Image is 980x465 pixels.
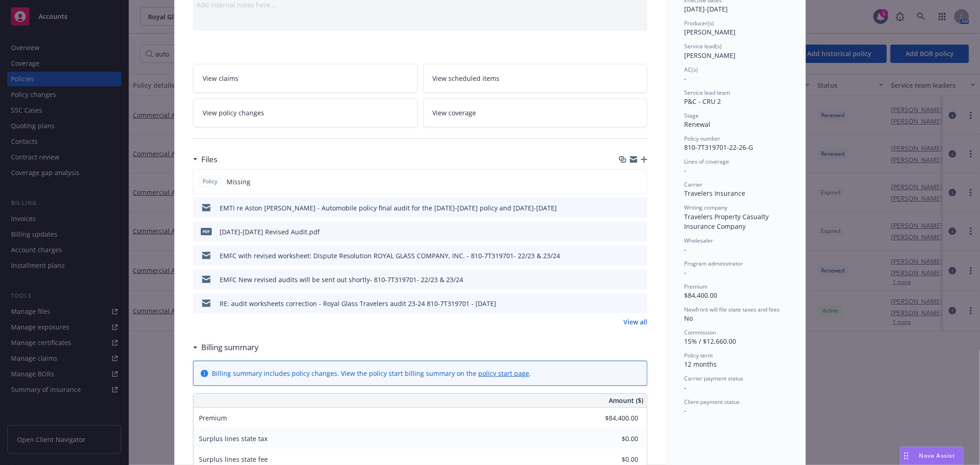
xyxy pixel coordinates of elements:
span: $84,400.00 [684,291,717,300]
button: preview file [635,275,644,284]
div: EMFC New revised audits will be sent out shortly- 810-7T319701- 22/23 & 23/24 [220,275,463,284]
span: Writing company [684,204,727,211]
span: Premium [199,414,227,422]
span: Travelers Insurance [684,189,745,198]
span: Producer(s) [684,19,714,27]
h3: Billing summary [201,341,259,353]
div: EMFC with revised worksheet: Dispute Resolution ROYAL GLASS COMPANY, INC. - 810-7T319701- 22/23 &... [220,251,560,261]
span: Missing [227,177,250,187]
span: Commission [684,329,716,336]
span: Carrier payment status [684,374,743,382]
div: EMTI re Aston [PERSON_NAME] - Automobile policy final audit for the [DATE]-[DATE] policy and [DAT... [220,203,557,213]
span: Carrier [684,181,702,188]
span: - [684,268,686,277]
button: preview file [635,203,644,213]
span: - [684,74,686,83]
span: Newfront will file state taxes and fees [684,306,780,313]
span: Service lead team [684,89,730,96]
button: download file [621,275,628,284]
span: Renewal [684,120,710,129]
span: AC(s) [684,66,698,74]
span: - [684,245,686,254]
span: 12 months [684,360,717,369]
button: download file [621,203,628,213]
input: 0.00 [584,411,644,425]
span: [PERSON_NAME] [684,28,736,36]
div: Billing summary includes policy changes. View the policy start billing summary on the . [212,369,531,378]
span: P&C - CRU 2 [684,97,721,106]
span: Stage [684,112,699,119]
span: pdf [201,228,212,235]
a: View claims [193,64,418,93]
div: RE: audit worksheets correction - Royal Glass Travelers audit 23-24 810-7T319701 - [DATE] [220,299,496,308]
span: - [684,166,686,175]
button: Nova Assist [900,447,963,465]
div: [DATE]-[DATE] Revised Audit.pdf [220,227,320,237]
span: View scheduled items [433,74,500,83]
span: Nova Assist [919,452,956,459]
a: policy start page [478,369,529,378]
div: Drag to move [901,447,912,465]
span: Premium [684,283,708,290]
button: preview file [635,299,644,308]
span: - [684,383,686,392]
button: download file [621,299,628,308]
a: View scheduled items [423,64,648,93]
a: View policy changes [193,98,418,127]
button: download file [621,251,628,261]
span: Surplus lines state fee [199,455,268,464]
span: Policy term [684,352,713,359]
span: View claims [203,74,238,83]
span: Policy number [684,135,720,142]
span: Program administrator [684,260,743,267]
span: Policy [201,177,219,186]
button: download file [621,227,628,237]
span: Travelers Property Casualty Insurance Company [684,212,770,231]
span: Surplus lines state tax [199,434,267,443]
span: View coverage [433,108,476,118]
div: Billing summary [193,341,259,353]
span: No [684,314,693,323]
span: Wholesaler [684,237,713,244]
span: Service lead(s) [684,42,722,50]
button: preview file [635,227,644,237]
input: 0.00 [584,432,644,446]
span: [PERSON_NAME] [684,51,736,60]
button: preview file [635,251,644,261]
span: Client payment status [684,398,740,406]
div: Files [193,153,217,165]
a: View coverage [423,98,648,127]
span: Amount ($) [609,396,643,405]
h3: Files [201,153,217,165]
a: View all [623,317,647,327]
span: Lines of coverage [684,158,729,165]
span: 810-7T319701-22-26-G [684,143,753,152]
span: 15% / $12,660.00 [684,337,736,346]
span: View policy changes [203,108,264,118]
span: - [684,406,686,415]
